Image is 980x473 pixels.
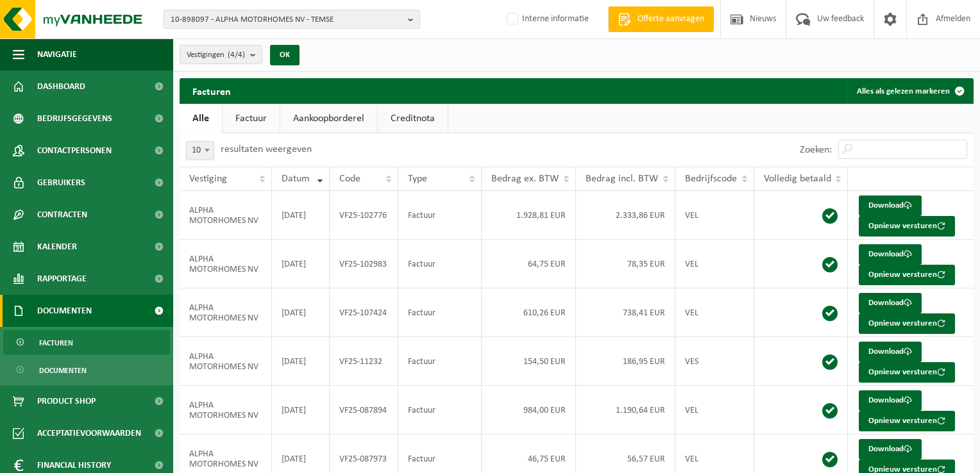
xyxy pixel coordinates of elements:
[675,386,754,435] td: VEL
[330,337,398,386] td: VF25-11232
[272,337,330,386] td: [DATE]
[576,337,675,386] td: 186,95 EUR
[847,78,972,104] button: Alles als gelezen markeren
[223,104,280,133] a: Factuur
[37,263,87,295] span: Rapportage
[764,174,831,184] span: Volledig betaald
[491,174,559,184] span: Bedrag ex. BTW
[37,135,112,167] span: Contactpersonen
[186,141,214,160] span: 10
[859,195,922,216] a: Download
[859,293,922,313] a: Download
[576,191,675,240] td: 2.333,86 EUR
[859,342,922,362] a: Download
[576,240,675,288] td: 78,35 EUR
[282,174,310,184] span: Datum
[482,386,576,435] td: 984,00 EUR
[859,439,922,460] a: Download
[800,145,832,155] label: Zoeken:
[39,358,87,383] span: Documenten
[859,216,955,236] button: Opnieuw versturen
[272,288,330,337] td: [DATE]
[187,142,214,160] span: 10
[37,295,92,327] span: Documenten
[164,10,420,29] button: 10-898097 - ALPHA MOTORHOMES NV - TEMSE
[330,386,398,435] td: VF25-087894
[3,358,170,382] a: Documenten
[398,240,482,288] td: Factuur
[180,78,244,103] h2: Facturen
[180,288,272,337] td: ALPHA MOTORHOMES NV
[608,6,714,32] a: Offerte aanvragen
[675,240,754,288] td: VEL
[37,231,77,263] span: Kalender
[180,45,262,64] button: Vestigingen(4/4)
[272,240,330,288] td: [DATE]
[330,191,398,240] td: VF25-102776
[37,167,85,199] span: Gebruikers
[378,104,448,133] a: Creditnota
[685,174,737,184] span: Bedrijfscode
[576,288,675,337] td: 738,41 EUR
[339,174,360,184] span: Code
[189,174,227,184] span: Vestiging
[37,199,87,231] span: Contracten
[482,191,576,240] td: 1.928,81 EUR
[576,386,675,435] td: 1.190,64 EUR
[398,337,482,386] td: Factuur
[675,191,754,240] td: VEL
[482,337,576,386] td: 154,50 EUR
[859,244,922,265] a: Download
[859,313,955,334] button: Opnieuw versturen
[859,265,955,285] button: Opnieuw versturen
[675,288,754,337] td: VEL
[228,51,245,59] count: (4/4)
[330,240,398,288] td: VF25-102983
[39,331,73,355] span: Facturen
[272,191,330,240] td: [DATE]
[398,191,482,240] td: Factuur
[398,288,482,337] td: Factuur
[482,288,576,337] td: 610,26 EUR
[37,385,96,417] span: Product Shop
[180,337,272,386] td: ALPHA MOTORHOMES NV
[675,337,754,386] td: VES
[859,362,955,383] button: Opnieuw versturen
[37,71,85,103] span: Dashboard
[634,13,707,26] span: Offerte aanvragen
[180,386,272,435] td: ALPHA MOTORHOMES NV
[330,288,398,337] td: VF25-107424
[408,174,427,184] span: Type
[270,45,300,65] button: OK
[3,330,170,354] a: Facturen
[280,104,377,133] a: Aankoopborderel
[272,386,330,435] td: [DATE]
[221,144,312,154] label: resultaten weergeven
[859,390,922,411] a: Download
[180,191,272,240] td: ALPHA MOTORHOMES NV
[37,38,77,71] span: Navigatie
[586,174,658,184] span: Bedrag incl. BTW
[37,103,112,135] span: Bedrijfsgegevens
[398,386,482,435] td: Factuur
[180,104,222,133] a: Alle
[37,417,141,449] span: Acceptatievoorwaarden
[859,411,955,431] button: Opnieuw versturen
[504,10,589,29] label: Interne informatie
[187,46,245,65] span: Vestigingen
[171,10,403,29] span: 10-898097 - ALPHA MOTORHOMES NV - TEMSE
[482,240,576,288] td: 64,75 EUR
[180,240,272,288] td: ALPHA MOTORHOMES NV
